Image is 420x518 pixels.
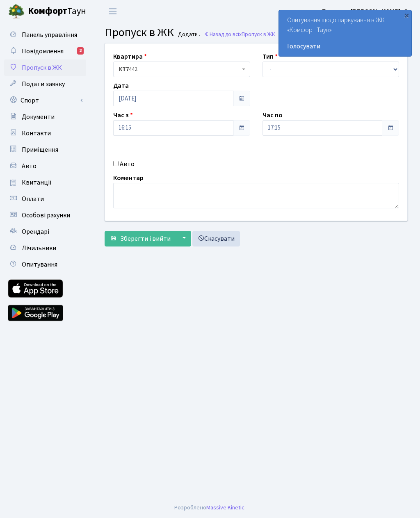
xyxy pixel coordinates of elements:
a: Голосувати [287,41,403,51]
span: Панель управління [22,30,77,39]
button: Зберегти і вийти [105,231,176,246]
span: Подати заявку [22,80,65,89]
span: Орендарі [22,227,49,236]
span: Приміщення [22,145,58,154]
button: Переключити навігацію [103,5,123,18]
a: Приміщення [4,141,86,158]
label: Коментар [113,173,144,183]
div: × [402,11,411,19]
a: Повідомлення2 [4,43,86,59]
img: logo.png [8,3,25,20]
span: Зберегти і вийти [120,234,171,243]
label: Авто [120,159,135,169]
span: <b>КТ7</b>&nbsp;&nbsp;&nbsp;442 [113,62,250,77]
b: КТ7 [119,65,129,73]
a: Скасувати [192,231,240,246]
label: Тип [262,52,278,62]
span: Пропуск в ЖК [22,63,62,72]
span: Документи [22,112,55,121]
a: Спорт [4,92,86,109]
label: Квартира [113,52,147,62]
a: Блєдних [PERSON_NAME]. О. [322,7,410,16]
a: Контакти [4,125,86,141]
label: Час по [262,110,283,120]
a: Massive Kinetic [206,503,244,512]
a: Пропуск в ЖК [4,59,86,76]
label: Час з [113,110,133,120]
a: Панель управління [4,27,86,43]
span: Пропуск в ЖК [242,30,275,38]
div: Опитування щодо паркування в ЖК «Комфорт Таун» [279,10,411,56]
span: <b>КТ7</b>&nbsp;&nbsp;&nbsp;442 [119,65,240,73]
a: Назад до всіхПропуск в ЖК [204,30,275,38]
span: Контакти [22,129,51,138]
span: Особові рахунки [22,211,70,220]
span: Таун [28,5,86,18]
a: Опитування [4,256,86,273]
span: Квитанції [22,178,52,187]
a: Орендарі [4,224,86,240]
small: Додати . [176,31,200,38]
span: Повідомлення [22,47,64,56]
a: Особові рахунки [4,207,86,224]
b: Комфорт [28,5,67,18]
a: Подати заявку [4,76,86,92]
a: Документи [4,109,86,125]
span: Лічильники [22,244,56,253]
span: Оплати [22,194,44,203]
b: Блєдних [PERSON_NAME]. О. [322,7,410,16]
span: Авто [22,162,37,171]
div: Розроблено . [174,503,246,512]
div: 2 [77,47,84,55]
a: Квитанції [4,174,86,191]
span: Опитування [22,260,57,269]
label: Дата [113,81,129,91]
span: Пропуск в ЖК [105,24,174,41]
a: Авто [4,158,86,174]
a: Оплати [4,191,86,207]
a: Лічильники [4,240,86,256]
